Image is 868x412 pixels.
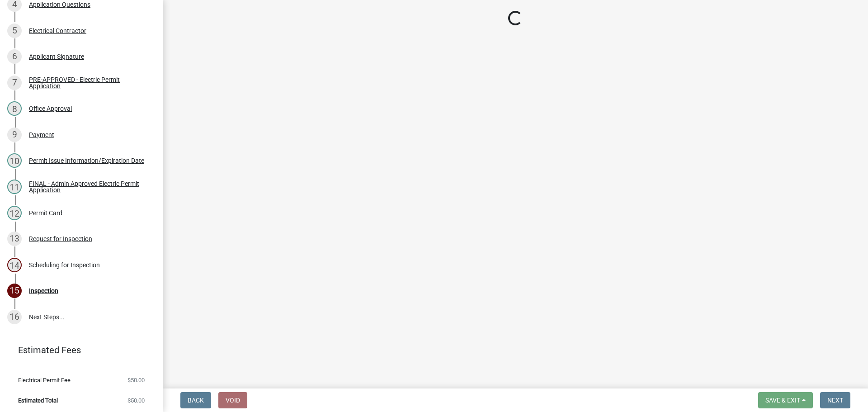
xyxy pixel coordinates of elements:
div: 15 [7,284,22,298]
div: FINAL - Admin Approved Electric Permit Application [29,180,148,193]
div: PRE-APPROVED - Electric Permit Application [29,76,148,89]
div: 13 [7,232,22,246]
span: Next [827,397,843,404]
span: $50.00 [127,398,145,403]
span: $50.00 [127,377,145,383]
div: Applicant Signature [29,53,84,60]
div: Electrical Contractor [29,28,86,34]
div: 8 [7,101,22,116]
div: 16 [7,310,22,324]
div: Inspection [29,288,58,294]
a: Estimated Fees [7,341,148,359]
span: Save & Exit [765,397,800,404]
div: 12 [7,206,22,220]
button: Save & Exit [758,392,813,408]
div: Payment [29,132,54,138]
div: Application Questions [29,1,90,8]
div: Permit Issue Information/Expiration Date [29,157,144,164]
div: 9 [7,128,22,142]
button: Next [820,392,850,408]
span: Electrical Permit Fee [18,377,71,383]
div: 7 [7,76,22,90]
button: Void [218,392,247,408]
div: 5 [7,24,22,38]
span: Estimated Total [18,398,58,403]
div: Office Approval [29,105,72,112]
div: Scheduling for Inspection [29,262,100,268]
div: 10 [7,153,22,168]
div: 11 [7,180,22,194]
button: Back [180,392,211,408]
div: Request for Inspection [29,236,92,242]
div: Permit Card [29,210,62,216]
span: Back [188,397,204,404]
div: 6 [7,49,22,64]
div: 14 [7,258,22,272]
